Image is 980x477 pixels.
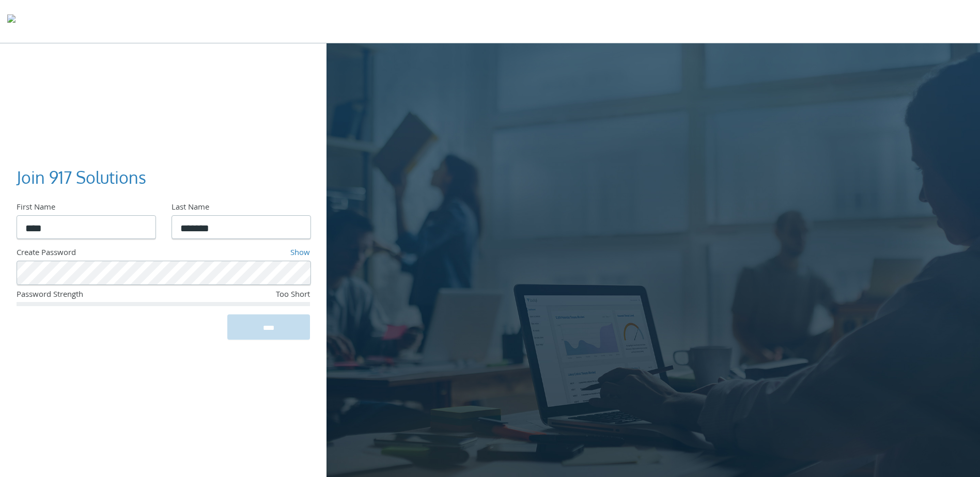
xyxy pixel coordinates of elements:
[7,11,15,31] img: todyl-logo-dark.svg
[212,289,310,303] div: Too Short
[17,289,212,303] div: Password Strength
[17,202,155,215] div: First Name
[17,247,204,261] div: Create Password
[172,202,310,215] div: Last Name
[17,166,302,189] h3: Join 917 Solutions
[290,247,310,260] a: Show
